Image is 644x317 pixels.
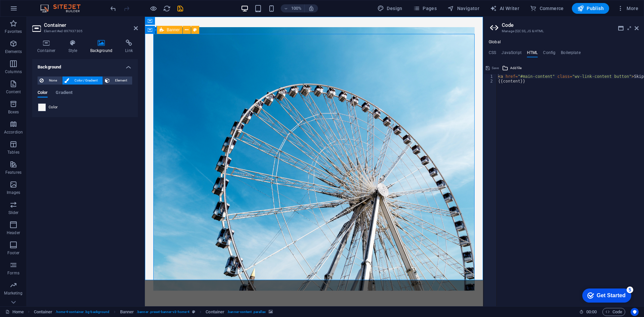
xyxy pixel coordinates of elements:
[489,40,501,45] h4: Global
[487,3,522,14] button: AI Writer
[579,308,597,316] h6: Session time
[167,28,180,32] span: Banner
[85,40,120,54] h4: Background
[206,308,224,316] span: Click to select. Double-click to edit
[510,64,522,72] span: Add file
[192,310,195,314] i: This element is a customizable preset
[44,28,124,34] h3: Element #ed-897937305
[5,170,21,175] p: Features
[5,49,22,54] p: Elements
[4,290,22,296] p: Marketing
[291,4,302,12] h6: 100%
[543,50,555,58] h4: Config
[62,76,103,85] button: Color / Gradient
[7,270,19,276] p: Forms
[572,3,609,14] button: Publish
[18,7,47,13] div: Get Started
[176,5,184,12] i: Save (Ctrl+S)
[445,3,482,14] button: Navigator
[39,4,89,12] img: Editor Logo
[375,3,405,14] button: Design
[7,150,19,155] p: Tables
[489,50,496,58] h4: CSS
[44,22,138,28] h2: Container
[149,4,157,12] button: Click here to leave preview mode and continue editing
[502,28,625,34] h3: Manage (S)CSS, JS & HTML
[5,69,22,74] p: Columns
[413,5,437,12] span: Pages
[55,308,109,316] span: . home-4-container .bg-background
[38,76,62,85] button: None
[163,4,171,12] button: reload
[8,109,19,115] p: Boxes
[490,5,519,12] span: AI Writer
[269,310,273,314] i: This element contains a background
[484,74,497,79] div: 1
[7,250,19,256] p: Footer
[32,59,138,71] h4: Background
[375,3,405,14] div: Design (Ctrl+Alt+Y)
[176,4,184,12] button: save
[602,308,625,316] button: Code
[71,76,101,85] span: Color / Gradient
[163,5,171,12] i: Reload page
[8,210,19,215] p: Slider
[5,29,22,34] p: Favorites
[109,4,117,12] button: undo
[561,50,581,58] h4: Boilerplate
[63,40,85,54] h4: Style
[605,308,622,316] span: Code
[411,3,439,14] button: Pages
[4,3,53,17] div: Get Started 5 items remaining, 0% complete
[7,190,20,195] p: Images
[5,308,24,316] a: Click to cancel selection. Double-click to open Pages
[137,308,190,316] span: . banner .preset-banner-v3-home-4
[631,308,639,316] button: Usercentrics
[484,79,497,84] div: 2
[591,309,592,314] span: :
[617,5,638,12] span: More
[120,308,134,316] span: Click to select. Double-click to edit
[586,308,597,316] span: 00 00
[56,89,72,98] span: Gradient
[577,5,604,12] span: Publish
[34,308,273,316] nav: breadcrumb
[308,5,314,11] i: On resize automatically adjust zoom level to fit chosen device.
[112,76,130,85] span: Element
[377,5,402,12] span: Design
[38,89,48,98] span: Color
[7,230,20,235] p: Header
[4,129,23,135] p: Accordion
[103,76,132,85] button: Element
[501,64,523,72] button: Add file
[109,5,117,12] i: Undo: Delete elements (Ctrl+Z)
[227,308,266,316] span: . banner-content .parallax
[502,22,639,28] h2: Code
[447,5,479,12] span: Navigator
[48,1,55,8] div: 5
[281,4,305,12] button: 100%
[120,40,138,54] h4: Link
[527,3,567,14] button: Commerce
[614,3,641,14] button: More
[49,105,58,110] span: Color
[530,5,564,12] span: Commerce
[32,40,63,54] h4: Container
[46,76,60,85] span: None
[527,50,538,58] h4: HTML
[501,50,521,58] h4: JavaScript
[6,89,21,95] p: Content
[34,308,53,316] span: Click to select. Double-click to edit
